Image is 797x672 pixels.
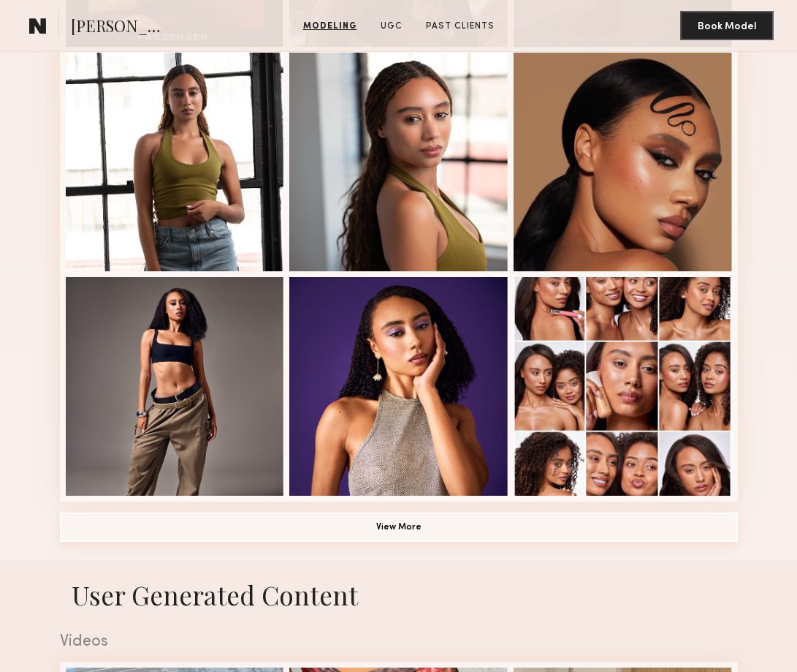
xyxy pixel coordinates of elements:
div: Videos [60,634,738,650]
a: Past Clients [420,20,500,33]
h1: User Generated Content [48,578,750,612]
button: View More [60,513,738,542]
a: UGC [375,20,408,33]
span: [PERSON_NAME] [71,15,172,40]
a: Book Model [680,19,774,31]
a: Modeling [297,20,363,33]
button: Book Model [680,11,774,40]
